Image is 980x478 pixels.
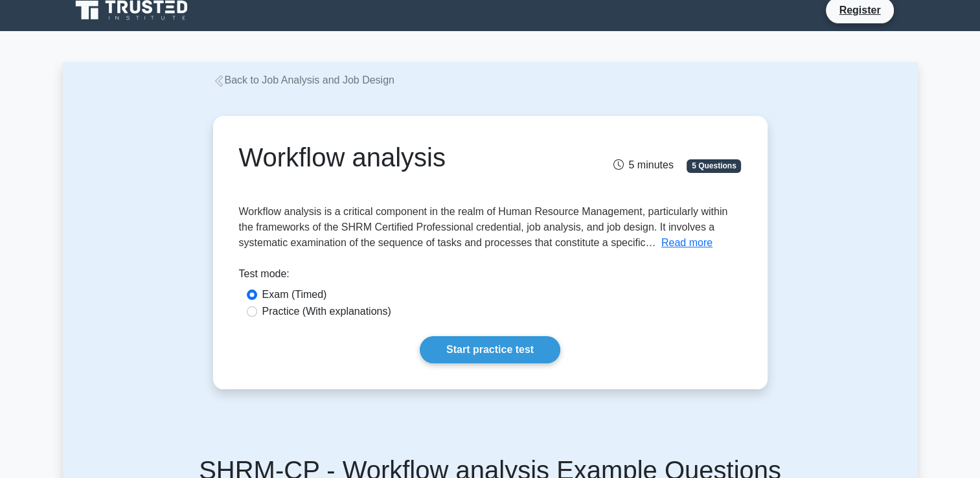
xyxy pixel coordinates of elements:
[239,142,569,173] h1: Workflow analysis
[239,206,728,248] span: Workflow analysis is a critical component in the realm of Human Resource Management, particularly...
[262,287,327,302] label: Exam (Timed)
[239,266,742,287] div: Test mode:
[661,235,712,251] button: Read more
[687,159,741,172] span: 5 Questions
[262,304,391,319] label: Practice (With explanations)
[831,2,888,18] a: Register
[213,74,394,85] a: Back to Job Analysis and Job Design
[613,159,673,170] span: 5 minutes
[420,336,560,363] a: Start practice test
